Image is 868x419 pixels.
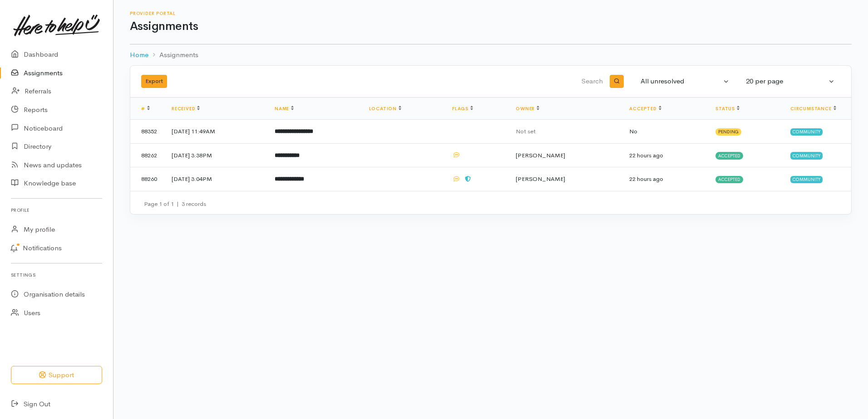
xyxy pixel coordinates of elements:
[148,50,198,60] li: Assignments
[11,366,102,385] button: Support
[629,127,637,135] span: No
[715,106,740,112] a: Status
[629,175,663,183] time: 22 hours ago
[790,152,823,159] span: Community
[141,106,150,112] a: #
[629,106,661,112] a: Accepted
[141,75,167,88] button: Export
[130,11,852,16] h6: Provider Portal
[740,73,840,90] button: 20 per page
[144,200,206,208] small: Page 1 of 1 3 records
[790,176,823,183] span: Community
[635,73,735,90] button: All unresolved
[11,269,102,281] h6: Settings
[275,106,294,112] a: Name
[516,151,565,159] span: [PERSON_NAME]
[715,152,743,159] span: Accepted
[164,143,267,167] td: [DATE] 3:38PM
[164,167,267,191] td: [DATE] 3:04PM
[172,106,200,112] a: Received
[452,106,473,112] a: Flags
[629,151,663,159] time: 22 hours ago
[130,50,148,60] a: Home
[516,127,536,135] span: Not set
[388,71,605,93] input: Search
[11,204,102,216] h6: Profile
[130,143,164,167] td: 88262
[715,128,741,136] span: Pending
[177,200,179,208] span: |
[369,106,401,112] a: Location
[746,76,827,87] div: 20 per page
[130,44,852,66] nav: breadcrumb
[790,128,823,136] span: Community
[164,120,267,144] td: [DATE] 11:49AM
[516,106,539,112] a: Owner
[641,76,721,87] div: All unresolved
[715,176,743,183] span: Accepted
[130,167,164,191] td: 88260
[516,175,565,183] span: [PERSON_NAME]
[130,120,164,144] td: 88352
[130,20,852,33] h1: Assignments
[790,106,836,112] a: Circumstance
